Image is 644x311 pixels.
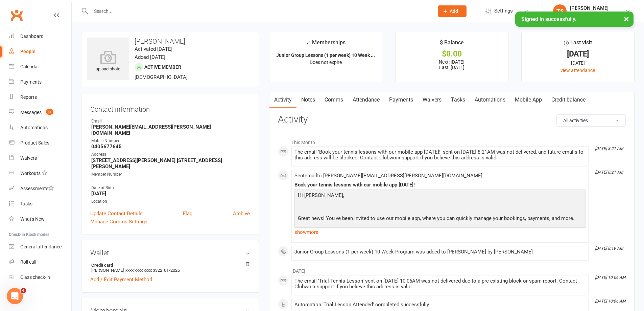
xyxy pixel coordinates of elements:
[570,11,616,17] div: [GEOGRAPHIC_DATA]
[87,38,253,45] h3: [PERSON_NAME]
[20,274,50,280] div: Class check-in
[7,288,23,304] iframe: Intercom live chat
[91,177,250,183] strong: -
[521,16,576,22] span: Signed in successfully.
[20,110,42,115] div: Messages
[9,74,71,90] a: Payments
[91,191,250,197] strong: [DATE]
[91,143,250,150] strong: 0405677645
[21,288,26,293] span: 4
[450,8,458,14] span: Add
[135,54,165,60] time: Added [DATE]
[125,268,162,273] span: xxxx xxxx xxxx 3322
[296,214,584,224] p: Great news! You've been invited to use our mobile app, where you can quickly manage your bookings...
[91,171,250,178] div: Member Number
[20,79,42,85] div: Payments
[9,135,71,151] a: Product Sales
[9,270,71,285] a: Class kiosk mode
[9,120,71,135] a: Automations
[20,186,54,191] div: Assessments
[294,278,586,290] div: The email 'Trial Tennis Lesson' sent on [DATE] 10:06AM was not delivered due to a pre-existing bl...
[8,7,25,24] a: Clubworx
[90,262,250,274] li: [PERSON_NAME]
[9,181,71,196] a: Assessments
[438,5,467,17] button: Add
[595,299,625,304] i: [DATE] 10:06 AM
[564,38,592,50] div: Last visit
[91,157,250,170] strong: [STREET_ADDRESS][PERSON_NAME] [STREET_ADDRESS][PERSON_NAME]
[560,68,595,73] a: view attendance
[306,38,345,51] div: Memberships
[20,34,44,39] div: Dashboard
[135,74,188,80] span: [DEMOGRAPHIC_DATA]
[306,40,310,46] i: ✓
[46,109,53,115] span: 81
[91,263,246,268] strong: Credit card
[595,275,625,280] i: [DATE] 10:06 AM
[278,264,626,275] li: [DATE]
[233,209,250,218] a: Archive
[20,49,35,54] div: People
[144,64,181,70] span: Active member
[294,249,586,255] div: Junior Group Lessons (1 per week) 10 Week Program was added to [PERSON_NAME] by [PERSON_NAME]
[348,92,384,108] a: Attendance
[9,212,71,227] a: What's New
[89,6,429,16] input: Search...
[528,59,628,67] div: [DATE]
[183,209,192,218] a: Flag
[310,60,342,65] span: Does not expire
[9,151,71,166] a: Waivers
[91,118,250,125] div: Email
[9,254,71,270] a: Roll call
[20,140,49,146] div: Product Sales
[320,92,348,108] a: Comms
[90,103,250,113] h3: Contact information
[595,246,623,251] i: [DATE] 8:19 AM
[528,50,628,58] div: [DATE]
[510,92,547,108] a: Mobile App
[87,50,129,73] div: upload photo
[570,5,616,11] div: [PERSON_NAME]
[620,12,633,26] button: ×
[91,124,250,136] strong: [PERSON_NAME][EMAIL_ADDRESS][PERSON_NAME][DOMAIN_NAME]
[20,155,37,161] div: Waivers
[294,173,482,179] span: Sent email to [PERSON_NAME][EMAIL_ADDRESS][PERSON_NAME][DOMAIN_NAME]
[278,135,626,146] li: This Month
[595,170,623,175] i: [DATE] 8:21 AM
[9,90,71,105] a: Reports
[164,268,180,273] span: 01/2026
[296,92,320,108] a: Notes
[20,64,39,69] div: Calendar
[595,146,623,151] i: [DATE] 8:21 AM
[9,59,71,74] a: Calendar
[9,105,71,120] a: Messages 81
[9,196,71,212] a: Tasks
[418,92,446,108] a: Waivers
[9,239,71,254] a: General attendance kiosk mode
[276,52,375,58] strong: Junior Group Lessons (1 per week) 10 Week ...
[278,114,626,125] h3: Activity
[91,151,250,158] div: Address
[135,46,172,52] time: Activated [DATE]
[20,171,41,176] div: Workouts
[294,227,586,237] a: show more
[90,218,147,226] a: Manage Comms Settings
[91,198,250,205] div: Location
[90,249,250,257] h3: Wallet
[402,59,502,70] p: Next: [DATE] Last: [DATE]
[446,92,470,108] a: Tasks
[553,4,567,18] div: TS
[90,209,143,218] a: Update Contact Details
[470,92,510,108] a: Automations
[20,244,62,249] div: General attendance
[9,166,71,181] a: Workouts
[20,201,32,206] div: Tasks
[384,92,418,108] a: Payments
[91,185,250,191] div: Date of Birth
[296,191,584,201] p: Hi [PERSON_NAME],
[20,94,37,100] div: Reports
[9,44,71,59] a: People
[20,259,36,265] div: Roll call
[294,182,586,188] div: Book your tennis lessons with our mobile app [DATE]!
[294,302,586,308] div: Automation 'Trial Lesson Attended' completed successfully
